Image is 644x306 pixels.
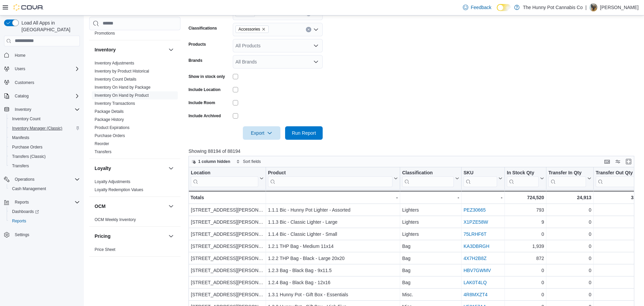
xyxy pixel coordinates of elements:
span: Transfers (Classic) [9,152,80,161]
button: Inventory Manager (Classic) [7,124,83,133]
span: Inventory Manager (Classic) [9,124,80,132]
button: Transfer Out Qty [596,170,643,187]
a: 4R8MXZT4 [464,292,488,297]
a: OCM Weekly Inventory [95,217,136,222]
a: Customers [12,79,37,87]
div: 1.3.1 Hunny Pot - Gift Box - Essentials [268,291,398,299]
a: Cash Management [9,185,49,193]
button: Run Report [285,126,323,140]
button: Manifests [7,133,83,142]
span: Dark Mode [497,11,497,11]
div: 0 [596,242,643,250]
span: Promotions [95,31,115,36]
div: 0 [548,242,591,250]
button: Reports [7,216,83,226]
span: Settings [15,232,29,237]
a: Purchase Orders [9,143,45,151]
button: Cash Management [7,184,83,193]
span: Loyalty Redemption Values [95,187,143,192]
div: 1.2.1 THP Bag - Medium 11x14 [268,242,398,250]
button: Open list of options [313,43,319,48]
div: In Stock Qty [507,170,539,187]
span: Transfers (Classic) [12,154,46,159]
label: Products [189,42,206,47]
span: Inventory On Hand by Package [95,85,151,90]
span: Catalog [12,92,80,100]
div: 0 [596,278,643,287]
span: Inventory Manager (Classic) [12,126,62,131]
span: Users [15,66,25,72]
div: [STREET_ADDRESS][PERSON_NAME] [191,278,264,287]
div: 0 [548,230,591,238]
a: Reports [9,217,29,225]
div: 0 [548,291,591,299]
a: Inventory On Hand by Package [95,85,151,90]
div: Bag [402,278,459,287]
a: Loyalty Redemption Values [95,187,143,192]
span: Customers [15,80,34,85]
span: Accessories [235,26,269,33]
button: Reports [12,198,32,206]
span: Sort fields [243,159,261,164]
a: Inventory On Hand by Product [95,93,149,98]
div: In Stock Qty [507,170,539,176]
div: 0 [548,206,591,214]
span: Inventory by Product Historical [95,69,149,74]
button: Loyalty [167,164,175,172]
div: Location [191,170,258,187]
span: Inventory Count [12,116,41,122]
button: Users [12,65,28,73]
span: 1 column hidden [198,159,230,164]
a: Inventory Manager (Classic) [9,124,65,132]
a: Price Sheet [95,247,115,252]
span: Package History [95,117,124,122]
button: Transfers (Classic) [7,152,83,161]
span: Inventory [12,105,80,114]
button: Users [1,64,83,74]
a: Package Details [95,109,124,114]
a: Inventory Count [9,115,43,123]
div: Pricing [89,246,180,256]
a: Reorder [95,141,109,146]
button: Inventory [12,105,34,114]
button: OCM [167,202,175,210]
div: Lighters [402,218,459,226]
div: 724,520 [507,193,544,202]
a: Inventory Adjustments [95,61,134,65]
div: 872 [507,254,544,262]
button: Settings [1,230,83,239]
button: Display options [614,158,622,166]
div: Lighters [402,230,459,238]
button: Customers [1,78,83,87]
div: [STREET_ADDRESS][PERSON_NAME] [191,206,264,214]
a: Home [12,51,28,59]
div: Classification [402,170,454,187]
div: OCM [89,216,180,226]
a: Product Expirations [95,125,129,130]
div: 0 [596,254,643,262]
a: Transfers (Classic) [9,152,48,161]
span: Transfers [9,162,80,170]
button: Purchase Orders [7,142,83,152]
div: Transfer In Qty [548,170,586,176]
div: [STREET_ADDRESS][PERSON_NAME] [191,218,264,226]
div: - [268,193,398,202]
button: Remove Accessories from selection in this group [262,27,266,31]
span: Transfers [12,163,29,169]
span: Export [247,126,276,140]
span: Reports [12,218,26,224]
span: Cash Management [12,186,46,191]
div: 0 [596,206,643,214]
div: 1.1.1 Bic - Hunny Pot Lighter - Assorted [268,206,398,214]
span: Cash Management [9,185,80,193]
button: Transfer In Qty [548,170,591,187]
div: SKU URL [464,170,497,187]
a: Manifests [9,134,32,142]
button: Inventory [167,46,175,54]
div: 793 [507,206,544,214]
a: PEZ30665 [464,207,486,213]
div: Transfer Out Qty [596,170,637,176]
h3: Loyalty [95,165,111,172]
p: [PERSON_NAME] [600,3,639,11]
a: 4X7H2B8Z [464,256,486,261]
